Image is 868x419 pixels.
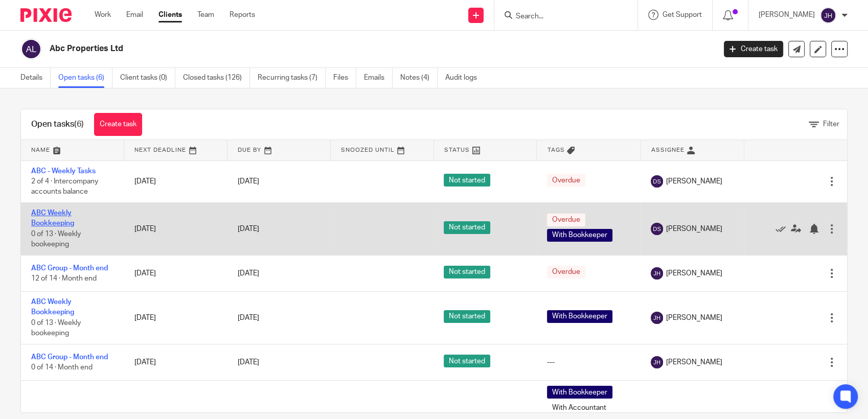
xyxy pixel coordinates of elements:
span: Not started [444,310,490,323]
a: Closed tasks (126) [183,68,250,88]
span: Not started [444,266,490,278]
span: [PERSON_NAME] [666,176,722,187]
a: ABC - Weekly Tasks [31,168,96,175]
input: Search [515,12,607,21]
span: Overdue [547,266,585,278]
a: ABC Group - Month end [31,354,108,361]
span: [PERSON_NAME] [666,313,722,323]
a: ABC Weekly Bookkeeping [31,209,74,227]
span: Not started [444,221,490,234]
p: [PERSON_NAME] [759,10,815,20]
span: Snoozed Until [341,147,395,153]
span: Filter [823,121,839,128]
span: Not started [444,174,490,187]
span: 0 of 14 · Month end [31,364,93,371]
a: Recurring tasks (7) [258,68,326,88]
span: (6) [74,120,84,128]
span: [DATE] [238,225,259,232]
a: Email [126,10,143,20]
img: svg%3E [651,356,663,368]
span: Get Support [663,11,702,18]
a: Create task [724,41,783,57]
a: Reports [230,10,255,20]
a: Audit logs [445,68,485,88]
span: Overdue [547,174,585,187]
img: svg%3E [820,7,836,24]
img: svg%3E [20,38,42,60]
a: Create task [94,113,142,136]
a: Mark as done [775,224,791,234]
a: Files [333,68,356,88]
a: Details [20,68,51,88]
a: Notes (4) [400,68,438,88]
a: ABC Group - Month end [31,265,108,272]
img: svg%3E [651,312,663,324]
span: 2 of 4 · Intercompany accounts balance [31,178,98,196]
h2: Abc Properties Ltd [50,43,577,54]
a: Emails [364,68,393,88]
img: svg%3E [651,267,663,280]
span: With Bookkeeper [547,386,612,399]
span: Status [444,147,470,153]
span: [DATE] [238,270,259,277]
a: Client tasks (0) [120,68,175,88]
a: Work [95,10,111,20]
td: [DATE] [124,202,227,255]
span: Not started [444,355,490,367]
span: [DATE] [238,178,259,185]
span: With Bookkeeper [547,229,612,242]
a: Open tasks (6) [58,68,112,88]
a: Clients [158,10,182,20]
span: With Accountant [547,401,611,414]
span: Tags [547,147,564,153]
span: Overdue [547,214,585,226]
span: [PERSON_NAME] [666,224,722,234]
td: [DATE] [124,344,227,380]
span: 0 of 13 · Weekly bookeeping [31,230,81,248]
h1: Open tasks [31,119,84,130]
img: svg%3E [651,175,663,188]
img: Pixie [20,8,72,22]
td: [DATE] [124,255,227,291]
span: [PERSON_NAME] [666,357,722,367]
td: [DATE] [124,160,227,202]
span: [PERSON_NAME] [666,268,722,278]
td: [DATE] [124,292,227,344]
span: 0 of 13 · Weekly bookeeping [31,319,81,337]
span: [DATE] [238,359,259,366]
span: [DATE] [238,314,259,321]
span: With Bookkeeper [547,310,612,323]
span: 12 of 14 · Month end [31,275,97,282]
a: Team [197,10,214,20]
div: --- [547,357,630,367]
img: svg%3E [651,223,663,235]
a: ABC Weekly Bookkeeping [31,298,74,316]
